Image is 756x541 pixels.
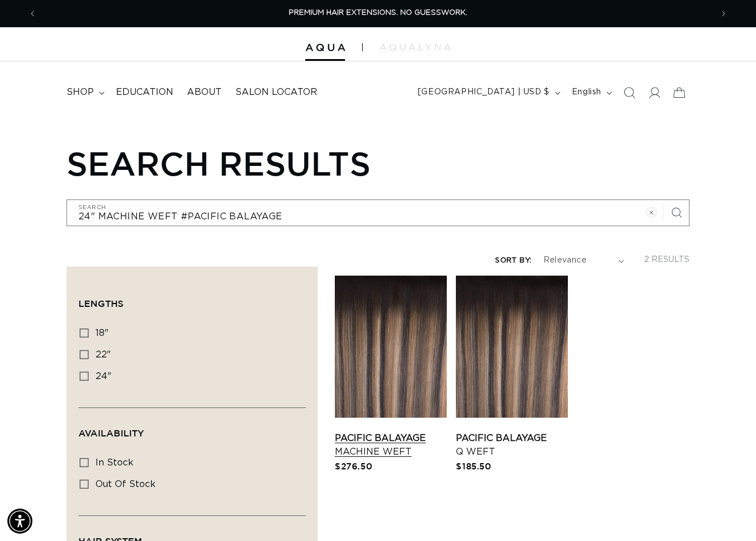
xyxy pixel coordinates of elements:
[305,44,345,52] img: Aqua Hair Extensions
[95,350,111,359] span: 22"
[78,408,306,449] summary: Availability (0 selected)
[95,372,111,381] span: 24"
[617,80,642,105] summary: Search
[67,86,94,98] span: shop
[109,80,180,105] a: Education
[78,278,306,319] summary: Lengths (0 selected)
[7,509,32,534] div: Accessibility Menu
[78,428,144,438] span: Availability
[565,82,617,103] button: English
[335,431,447,459] a: Pacific Balayage Machine Weft
[572,86,601,98] span: English
[639,200,664,225] button: Clear search term
[289,9,467,16] span: PREMIUM HAIR EXTENSIONS. NO GUESSWORK.
[187,86,222,98] span: About
[644,256,689,264] span: 2 results
[78,298,123,309] span: Lengths
[95,458,134,467] span: In stock
[711,3,736,24] button: Next announcement
[495,257,531,264] label: Sort by:
[418,86,550,98] span: [GEOGRAPHIC_DATA] | USD $
[235,86,317,98] span: Salon Locator
[180,80,229,105] a: About
[229,80,324,105] a: Salon Locator
[380,44,451,51] img: aqualyna.com
[67,200,689,226] input: Search
[67,144,689,182] h1: Search results
[664,200,689,225] button: Search
[60,80,109,105] summary: shop
[596,418,756,541] iframe: Chat Widget
[116,86,173,98] span: Education
[20,3,45,24] button: Previous announcement
[95,480,156,489] span: Out of stock
[95,328,109,338] span: 18"
[456,431,568,459] a: Pacific Balayage Q Weft
[411,82,565,103] button: [GEOGRAPHIC_DATA] | USD $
